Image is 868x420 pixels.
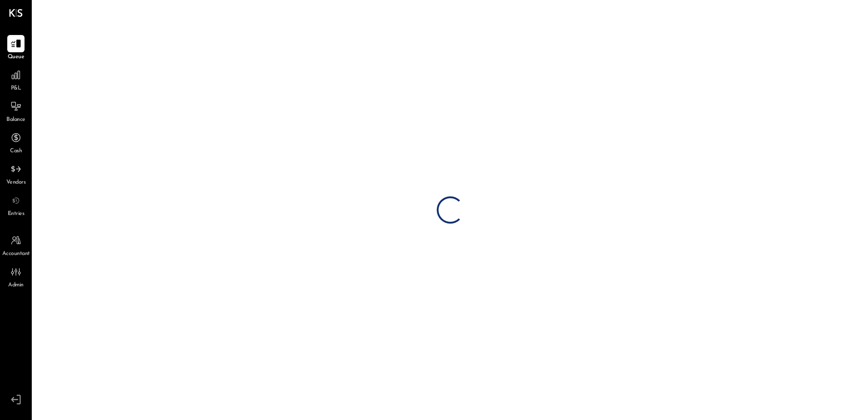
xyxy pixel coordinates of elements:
[0,66,31,93] a: P&L
[0,98,31,124] a: Balance
[6,179,26,187] span: Vendors
[8,210,25,218] span: Entries
[8,53,25,61] span: Queue
[0,192,31,218] a: Entries
[0,232,31,258] a: Accountant
[11,85,21,93] span: P&L
[0,129,31,155] a: Cash
[8,281,24,290] span: Admin
[10,147,22,155] span: Cash
[0,263,31,290] a: Admin
[6,116,25,124] span: Balance
[0,35,31,61] a: Queue
[0,160,31,187] a: Vendors
[2,250,30,258] span: Accountant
